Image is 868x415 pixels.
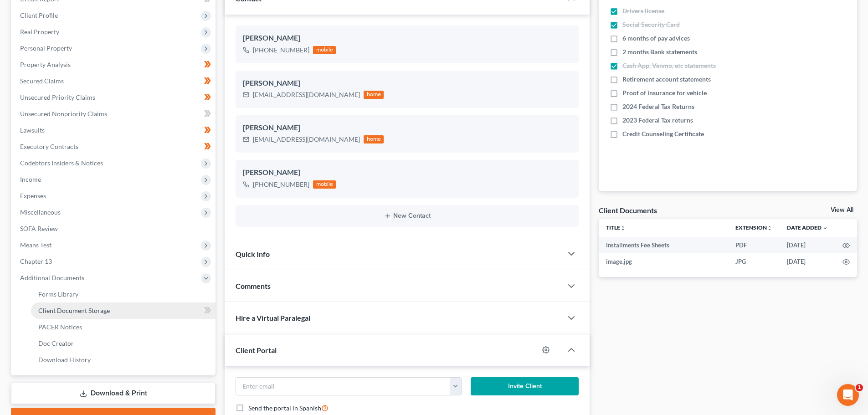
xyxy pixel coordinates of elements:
[236,378,450,395] input: Enter email
[13,73,216,89] a: Secured Claims
[13,138,216,155] a: Executory Contracts
[20,44,72,52] span: Personal Property
[236,313,310,322] span: Hire a Virtual Paralegal
[622,47,697,56] span: 2 months Bank statements
[31,302,216,319] a: Client Document Storage
[20,143,78,150] span: Executory Contracts
[20,93,95,101] span: Unsecured Priority Claims
[31,286,216,302] a: Forms Library
[243,212,571,220] button: New Contact
[856,384,863,391] span: 1
[253,135,360,144] div: [EMAIL_ADDRESS][DOMAIN_NAME]
[20,11,58,19] span: Client Profile
[20,257,52,265] span: Chapter 13
[20,241,51,249] span: Means Test
[20,225,58,232] span: SOFA Review
[787,224,828,231] a: Date Added expand_more
[20,77,64,85] span: Secured Claims
[620,225,626,231] i: unfold_more
[236,282,271,290] span: Comments
[13,89,216,106] a: Unsecured Priority Claims
[599,237,728,253] td: Installments Fee Sheets
[243,33,571,44] div: [PERSON_NAME]
[13,56,216,73] a: Property Analysis
[243,167,571,178] div: [PERSON_NAME]
[253,90,360,99] div: [EMAIL_ADDRESS][DOMAIN_NAME]
[831,207,853,213] a: View All
[622,116,693,125] span: 2023 Federal Tax returns
[313,180,336,189] div: mobile
[599,205,657,215] div: Client Documents
[20,110,107,118] span: Unsecured Nonpriority Claims
[31,352,216,368] a: Download History
[13,106,216,122] a: Unsecured Nonpriority Claims
[728,253,780,270] td: JPG
[622,75,711,84] span: Retirement account statements
[622,102,694,111] span: 2024 Federal Tax Returns
[38,323,82,331] span: PACER Notices
[622,20,680,29] span: Social Security Card
[735,224,772,231] a: Extensionunfold_more
[253,46,309,55] div: [PHONE_NUMBER]
[622,61,716,70] span: Cash App, Venmo, etc statements
[780,237,835,253] td: [DATE]
[13,122,216,138] a: Lawsuits
[622,88,707,97] span: Proof of insurance for vehicle
[606,224,626,231] a: Titleunfold_more
[13,220,216,237] a: SOFA Review
[31,319,216,335] a: PACER Notices
[837,384,859,406] iframe: Intercom live chat
[20,159,103,167] span: Codebtors Insiders & Notices
[471,377,579,395] button: Invite Client
[313,46,336,54] div: mobile
[728,237,780,253] td: PDF
[236,250,270,258] span: Quick Info
[243,78,571,89] div: [PERSON_NAME]
[20,61,71,68] span: Property Analysis
[767,225,772,231] i: unfold_more
[20,126,45,134] span: Lawsuits
[622,6,664,15] span: Drivers license
[243,123,571,133] div: [PERSON_NAME]
[38,290,78,298] span: Forms Library
[38,339,74,347] span: Doc Creator
[20,208,61,216] span: Miscellaneous
[822,225,828,231] i: expand_more
[780,253,835,270] td: [DATE]
[253,180,309,189] div: [PHONE_NUMBER]
[20,175,41,183] span: Income
[20,28,59,36] span: Real Property
[11,383,216,404] a: Download & Print
[248,404,321,412] span: Send the portal in Spanish
[236,346,277,354] span: Client Portal
[20,274,84,282] span: Additional Documents
[599,253,728,270] td: image.jpg
[38,356,91,364] span: Download History
[364,91,384,99] div: home
[622,129,704,138] span: Credit Counseling Certificate
[31,335,216,352] a: Doc Creator
[38,307,110,314] span: Client Document Storage
[622,34,690,43] span: 6 months of pay advices
[364,135,384,143] div: home
[20,192,46,200] span: Expenses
